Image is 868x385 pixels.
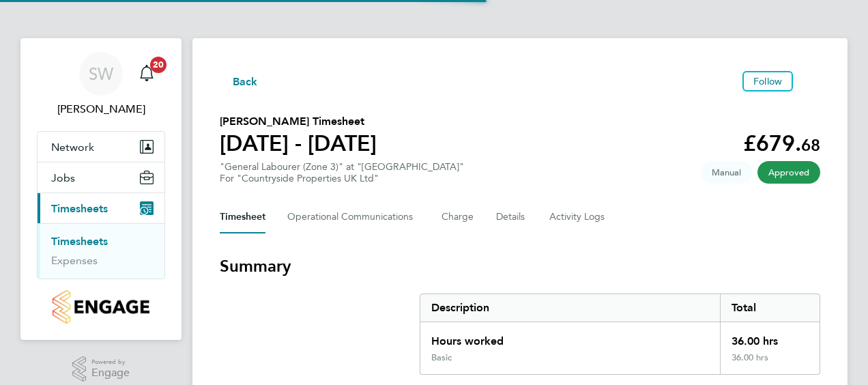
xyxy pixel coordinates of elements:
div: Basic [431,352,452,363]
button: Follow [742,71,793,91]
h2: [PERSON_NAME] Timesheet [220,113,377,130]
a: Powered byEngage [72,356,130,382]
div: 36.00 hrs [720,352,820,374]
span: Network [51,141,94,154]
img: countryside-properties-logo-retina.png [53,290,149,324]
div: Hours worked [420,322,720,352]
h3: Summary [220,255,820,277]
span: 20 [150,57,167,73]
span: Scott Webb [37,101,165,117]
span: Follow [753,75,782,87]
nav: Main navigation [20,38,182,340]
span: Engage [91,367,130,379]
button: Charge [442,201,474,233]
button: Jobs [38,162,164,192]
button: Operational Communications [287,201,420,233]
a: Go to home page [37,290,165,324]
div: "General Labourer (Zone 3)" at "[GEOGRAPHIC_DATA]" [220,161,464,184]
a: 20 [133,52,160,96]
button: Activity Logs [549,201,607,233]
h1: [DATE] - [DATE] [220,130,377,157]
div: 36.00 hrs [720,322,820,352]
a: Expenses [51,254,98,267]
button: Details [496,201,527,233]
div: Description [420,294,720,322]
div: Timesheets [38,223,164,279]
span: This timesheet has been approved. [757,161,820,184]
a: Timesheets [51,235,108,248]
span: Jobs [51,171,75,184]
button: Back [220,72,258,89]
span: 68 [801,135,820,155]
app-decimal: £679. [743,130,820,156]
div: Total [720,294,820,322]
span: SW [89,65,113,83]
button: Timesheet [220,201,265,233]
button: Timesheets [38,193,164,223]
span: This timesheet was manually created. [701,161,752,184]
div: Summary [420,294,820,375]
span: Timesheets [51,202,108,215]
span: Back [233,74,258,90]
a: SW[PERSON_NAME] [37,52,165,117]
button: Network [38,132,164,162]
span: Powered by [91,356,130,368]
div: For "Countryside Properties UK Ltd" [220,173,464,184]
button: Timesheets Menu [798,78,820,85]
